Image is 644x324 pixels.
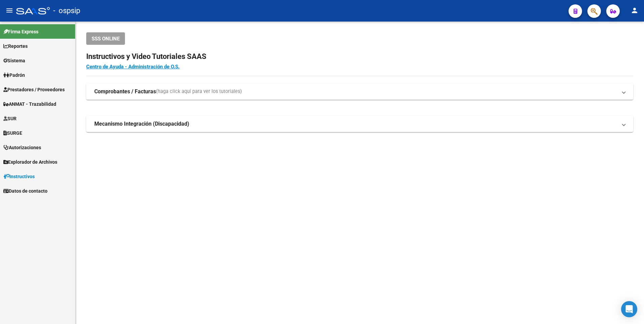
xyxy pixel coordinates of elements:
span: (haga click aquí para ver los tutoriales) [156,88,242,95]
span: Instructivos [3,173,35,180]
mat-icon: menu [5,6,13,14]
span: SURGE [3,129,22,137]
div: Open Intercom Messenger [621,301,637,317]
span: Padrón [3,71,25,79]
strong: Mecanismo Integración (Discapacidad) [94,120,189,128]
mat-expansion-panel-header: Comprobantes / Facturas(haga click aquí para ver los tutoriales) [86,84,633,100]
span: Autorizaciones [3,144,41,151]
button: SSS ONLINE [86,32,125,45]
span: Firma Express [3,28,38,35]
a: Centro de Ayuda - Administración de O.S. [86,64,180,70]
span: SUR [3,115,17,122]
span: Prestadores / Proveedores [3,86,65,93]
span: Sistema [3,57,25,64]
span: Datos de contacto [3,187,47,195]
span: ANMAT - Trazabilidad [3,100,56,108]
mat-expansion-panel-header: Mecanismo Integración (Discapacidad) [86,116,633,132]
span: - ospsip [53,3,80,18]
span: Reportes [3,42,28,50]
strong: Comprobantes / Facturas [94,88,156,95]
h2: Instructivos y Video Tutoriales SAAS [86,50,633,63]
span: Explorador de Archivos [3,158,57,166]
mat-icon: person [631,6,639,14]
span: SSS ONLINE [92,36,120,42]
